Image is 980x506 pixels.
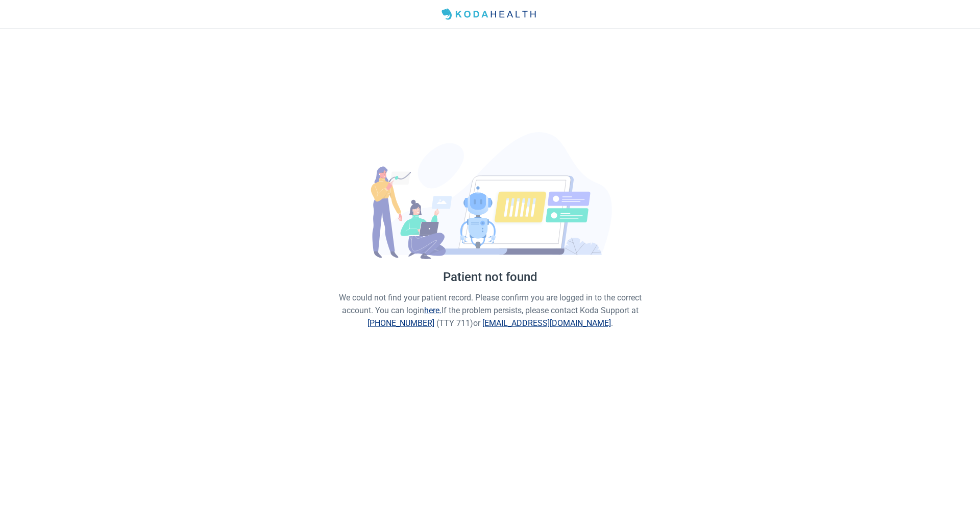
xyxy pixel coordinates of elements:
[368,132,612,260] img: Error
[482,318,611,328] a: [EMAIL_ADDRESS][DOMAIN_NAME]
[339,293,642,328] span: We could not find your patient record. Please confirm you are logged in to the correct account. Y...
[424,306,442,315] a: here.
[367,318,434,328] a: [PHONE_NUMBER]
[337,268,643,287] h1: Patient not found
[437,6,543,22] img: Koda Health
